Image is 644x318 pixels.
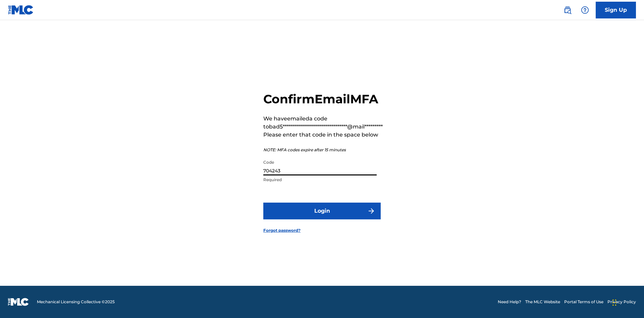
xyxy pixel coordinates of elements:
img: f7272a7cc735f4ea7f67.svg [367,207,375,215]
p: Required [263,177,377,183]
img: help [581,6,589,14]
a: Forgot password? [263,227,301,233]
span: Mechanical Licensing Collective © 2025 [37,299,115,305]
img: search [563,6,572,14]
a: Portal Terms of Use [564,299,603,305]
iframe: Chat Widget [610,286,644,318]
button: Login [263,203,381,219]
a: Privacy Policy [607,299,636,305]
a: Public Search [561,3,574,17]
p: Please enter that code in the space below [263,131,383,139]
a: Need Help? [498,299,521,305]
div: Drag [612,293,616,313]
div: Help [578,3,592,17]
p: NOTE: MFA codes expire after 15 minutes [263,147,383,153]
a: The MLC Website [525,299,560,305]
img: MLC Logo [8,5,34,15]
img: logo [8,298,29,306]
h2: Confirm Email MFA [263,92,383,107]
a: Sign Up [596,2,636,18]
